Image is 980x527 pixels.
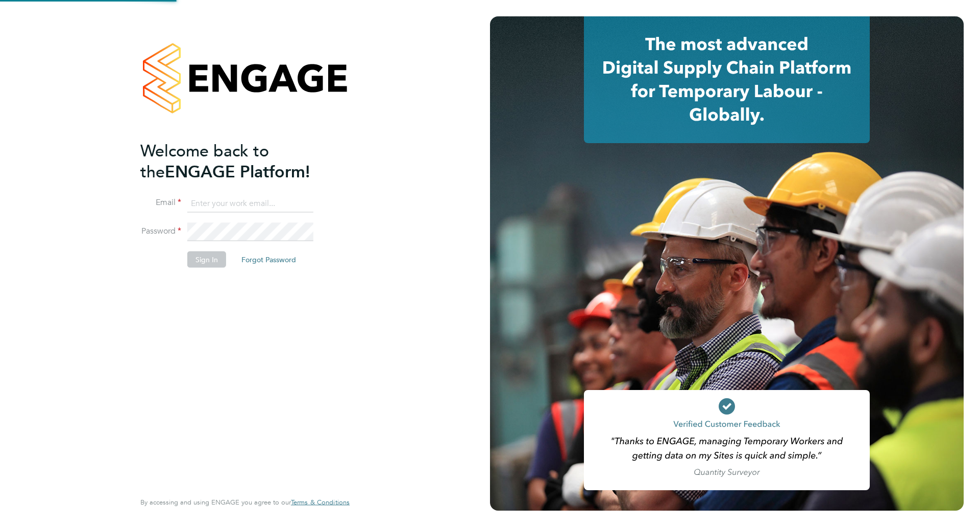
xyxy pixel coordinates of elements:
a: Terms & Conditions [291,498,350,507]
span: Welcome back to the [140,141,269,181]
span: By accessing and using ENGAGE you agree to our [140,498,350,507]
input: Enter your work email... [187,194,313,213]
h2: ENGAGE Platform! [140,140,339,182]
button: Forgot Password [233,251,304,268]
span: Terms & Conditions [291,498,350,507]
button: Sign In [187,251,226,268]
label: Email [140,197,181,208]
label: Password [140,226,181,237]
